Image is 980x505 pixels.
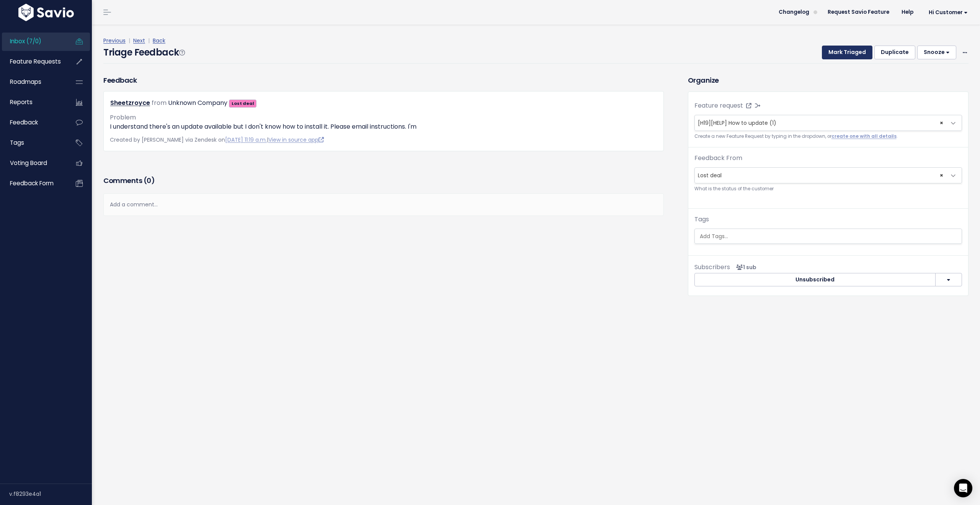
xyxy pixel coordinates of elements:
[694,154,742,163] label: Feedback From
[2,93,64,111] a: Reports
[895,7,920,18] a: Help
[103,193,664,216] div: Add a comment...
[110,136,324,144] span: Created by [PERSON_NAME] via Zendesk on |
[10,118,38,126] span: Feedback
[2,175,64,192] a: Feedback form
[694,167,962,183] span: Lost deal
[16,4,76,21] img: logo-white.9d6f32f41409.svg
[10,57,61,65] span: Feature Requests
[2,114,64,131] a: Feedback
[103,175,664,186] h3: Comments ( )
[822,46,872,59] button: Mark Triaged
[694,215,709,224] label: Tags
[917,46,956,59] button: Snooze
[694,263,730,271] span: Subscribers
[831,133,897,139] a: create one with all details
[10,179,54,187] span: Feedback form
[698,119,776,127] span: [H19][HELP] How to update (1)
[110,113,136,122] span: Problem
[147,37,151,44] span: |
[103,75,137,85] h3: Feedback
[694,132,962,141] small: Create a new Feature Request by typing in the dropdown, or .
[694,273,936,287] button: Unsubscribed
[2,33,64,50] a: Inbox (7/0)
[103,37,126,44] a: Previous
[110,122,657,131] p: I understand there's an update available but I don't know how to install it. Please email instruc...
[103,46,185,59] h4: Triage Feedback
[268,136,324,144] a: View in source app
[954,479,972,497] div: Open Intercom Messenger
[133,37,145,44] a: Next
[940,168,943,183] span: ×
[822,7,895,18] a: Request Savio Feature
[10,98,33,106] span: Reports
[110,98,150,107] a: Sheetzroyce
[940,115,943,131] span: ×
[10,37,41,45] span: Inbox (7/0)
[694,185,962,193] small: What is the status of the customer
[168,98,227,109] div: Unknown Company
[2,53,64,70] a: Feature Requests
[920,7,974,18] a: Hi Customer
[697,232,962,240] input: Add Tags...
[694,101,743,110] label: Feature request
[153,37,165,44] a: Back
[10,139,24,147] span: Tags
[152,98,167,107] span: from
[688,75,969,85] h3: Organize
[10,159,47,167] span: Voting Board
[232,100,254,106] strong: Lost deal
[147,176,151,185] span: 0
[9,484,92,504] div: v.f8293e4a1
[127,37,132,44] span: |
[733,263,756,271] span: <p><strong>Subscribers</strong><br><br> - Nuno Grazina<br> </p>
[779,10,809,15] span: Changelog
[874,46,915,59] button: Duplicate
[2,73,64,91] a: Roadmaps
[929,10,968,15] span: Hi Customer
[695,168,946,183] span: Lost deal
[2,134,64,152] a: Tags
[2,154,64,172] a: Voting Board
[225,136,267,144] a: [DATE] 11:19 a.m.
[10,78,41,86] span: Roadmaps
